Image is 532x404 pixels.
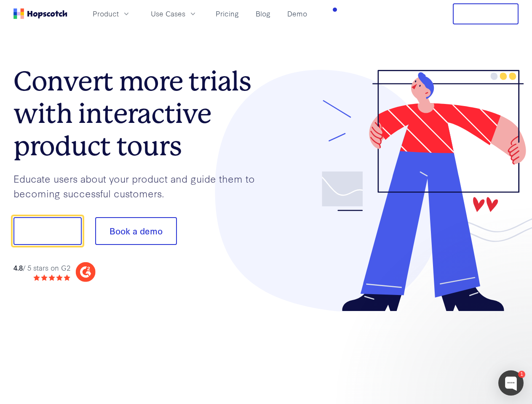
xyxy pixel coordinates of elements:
button: Product [88,7,136,21]
a: Pricing [212,7,242,21]
div: 1 [518,371,525,378]
span: Use Cases [151,8,185,19]
a: Blog [252,7,274,21]
h1: Convert more trials with interactive product tours [13,65,266,162]
div: / 5 stars on G2 [13,263,70,273]
button: Free Trial [453,3,519,24]
a: Home [13,8,67,19]
span: Product [93,8,119,19]
button: Use Cases [146,7,202,21]
a: Demo [284,7,310,21]
p: Educate users about your product and guide them to becoming successful customers. [13,171,266,200]
button: Book a demo [95,217,177,245]
button: Show me! [13,217,82,245]
strong: 4.8 [13,263,23,272]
